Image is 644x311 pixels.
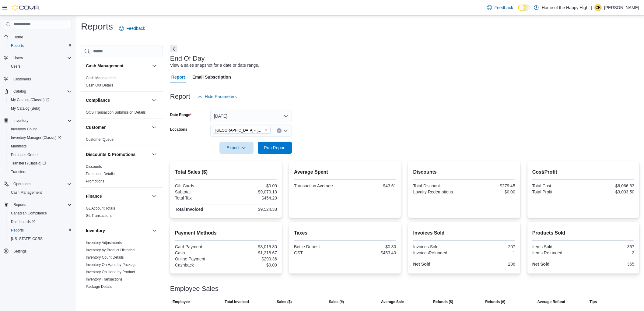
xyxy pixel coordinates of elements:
button: Settings [1,247,74,256]
div: Total Profit [532,189,582,194]
a: Package Details [86,284,112,289]
span: Inventory Manager (Classic) [9,134,72,141]
span: Canadian Compliance [11,211,47,216]
button: Customers [1,74,74,83]
span: Inventory [11,117,72,124]
a: Inventory Count Details [86,255,124,260]
button: Reports [6,41,74,50]
button: [DATE] [210,110,292,122]
div: Courtney Ruppel [594,4,602,11]
span: Refunds ($) [433,299,453,304]
div: 1 [465,250,515,255]
div: InvoicesRefunded [413,250,463,255]
span: Customers [11,75,72,83]
button: Cash Management [6,188,74,197]
a: Feedback [485,2,515,14]
span: Cash Management [9,189,72,196]
button: Users [11,54,25,62]
span: Reports [9,42,72,49]
a: [US_STATE] CCRS [9,235,45,242]
p: | [591,4,592,11]
strong: Net Sold [413,262,430,267]
span: GL Account Totals [86,206,115,211]
button: Purchase Orders [6,150,74,159]
strong: Net Sold [532,262,550,267]
span: Transfers (Classic) [11,161,46,166]
button: Reports [1,200,74,209]
span: Home [13,35,23,40]
button: Home [1,33,74,41]
input: Dark Mode [518,5,531,11]
span: Manifests [11,144,26,149]
span: Users [11,64,20,69]
div: Discounts & Promotions [81,163,163,187]
h3: End Of Day [170,55,205,62]
button: Users [6,62,74,71]
span: Employee [173,299,190,304]
div: $0.00 [465,189,515,194]
a: Feedback [117,22,147,34]
div: $454.20 [227,196,277,200]
button: Reports [11,201,29,208]
button: Next [170,45,177,52]
button: Inventory Count [6,125,74,133]
span: Reports [11,228,24,233]
a: Home [11,34,26,41]
div: $43.61 [346,183,396,188]
a: Reports [9,42,26,49]
span: Reports [9,227,72,234]
a: Cash Out Details [86,83,114,87]
a: Settings [11,248,29,255]
a: Users [9,63,23,70]
button: Catalog [11,88,28,95]
span: [GEOGRAPHIC_DATA] - [GEOGRAPHIC_DATA] - Fire & Flower [215,127,263,133]
div: -$279.45 [465,183,515,188]
button: Canadian Compliance [6,209,74,217]
a: Dashboards [6,217,74,226]
span: Refunds (#) [485,299,505,304]
span: Reports [11,201,72,208]
div: $9,070.13 [227,189,277,194]
a: Transfers (Classic) [6,159,74,168]
span: Transfers (Classic) [9,160,72,167]
span: Dashboards [11,219,35,224]
p: Home of the Happy High [542,4,588,11]
div: Items Refunded [532,250,582,255]
button: Catalog [1,87,74,96]
span: Run Report [264,145,286,151]
span: Purchase Orders [11,152,39,157]
button: [US_STATE] CCRS [6,235,74,243]
span: Inventory [13,118,28,123]
span: Average Refund [537,299,565,304]
h3: Employee Sales [170,285,219,292]
a: Canadian Compliance [9,210,49,217]
div: View a sales snapshot for a date or date range. [170,62,259,69]
span: Cash Management [86,76,117,80]
button: Inventory [151,227,158,234]
strong: Total Invoiced [175,207,203,212]
span: Purchase Orders [9,151,72,158]
button: Transfers [6,168,74,176]
h2: Payment Methods [175,229,277,237]
div: Total Discount [413,183,463,188]
a: My Catalog (Classic) [9,96,52,104]
a: Cash Management [9,189,44,196]
a: GL Transactions [86,214,112,218]
div: 2 [584,250,634,255]
label: Date Range [170,112,192,117]
div: Gift Cards [175,183,225,188]
div: $6,066.63 [584,183,634,188]
a: Inventory Adjustments [86,241,122,245]
span: Users [9,63,72,70]
span: Promotion Details [86,171,115,176]
div: $9,524.33 [227,207,277,212]
button: Inventory [11,117,31,124]
h2: Products Sold [532,229,634,237]
h1: Reports [81,20,113,33]
span: My Catalog (Beta) [11,106,40,111]
div: $1,218.67 [227,250,277,255]
span: Inventory Count [11,127,37,132]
